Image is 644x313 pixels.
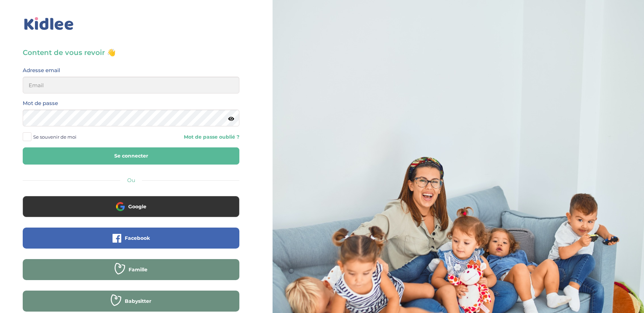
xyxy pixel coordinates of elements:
img: logo_kidlee_bleu [23,16,75,32]
a: Mot de passe oublié ? [136,134,239,140]
button: Facebook [23,228,239,249]
span: Facebook [125,235,150,242]
img: google.png [116,202,125,211]
a: Babysitter [23,302,239,309]
button: Famille [23,259,239,280]
label: Mot de passe [23,99,58,108]
span: Se souvenir de moi [33,132,77,141]
span: Ou [127,177,135,183]
a: Famille [23,271,239,278]
label: Adresse email [23,66,60,75]
img: facebook.png [113,234,121,243]
span: Famille [129,266,147,273]
span: Babysitter [125,298,151,305]
button: Babysitter [23,291,239,312]
a: Google [23,208,239,215]
button: Se connecter [23,147,239,165]
h3: Content de vous revoir 👋 [23,48,239,57]
button: Google [23,196,239,217]
a: Facebook [23,239,239,246]
input: Email [23,77,239,93]
span: Google [128,203,146,210]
